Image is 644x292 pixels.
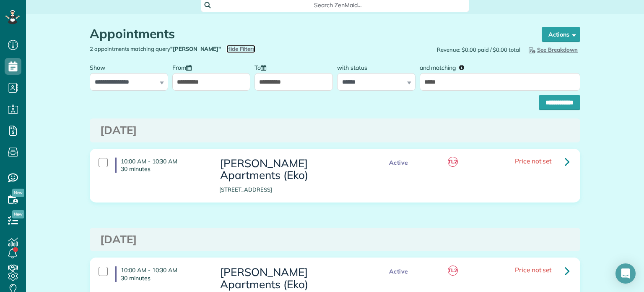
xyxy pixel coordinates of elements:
[115,266,207,281] h4: 10:00 AM - 10:30 AM
[219,266,368,290] h3: [PERSON_NAME] Apartments (Eko)
[420,59,470,75] label: and matching
[100,124,570,137] h3: [DATE]
[172,59,196,75] label: From
[448,266,458,276] span: TL2
[385,266,413,277] span: Active
[385,158,413,168] span: Active
[437,46,520,54] span: Revenue: $0.00 paid / $0.00 total
[226,45,255,53] span: Hide Filters
[121,274,207,282] p: 30 minutes
[527,46,578,53] span: See Breakdown
[170,45,221,52] strong: "[PERSON_NAME]"
[12,189,24,197] span: New
[515,266,552,274] span: Price not set
[90,27,526,41] h1: Appointments
[542,27,580,42] button: Actions
[12,210,24,218] span: New
[615,263,636,284] div: Open Intercom Messenger
[100,234,570,246] h3: [DATE]
[83,45,335,53] div: 2 appointments matching query
[448,157,458,167] span: TL2
[226,45,255,52] a: Hide Filters
[525,45,580,54] button: See Breakdown
[115,158,207,173] h4: 10:00 AM - 10:30 AM
[219,158,368,182] h3: [PERSON_NAME] Apartments (Eko)
[219,186,368,194] p: [STREET_ADDRESS]
[515,157,552,165] span: Price not set
[121,165,207,173] p: 30 minutes
[254,59,270,75] label: To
